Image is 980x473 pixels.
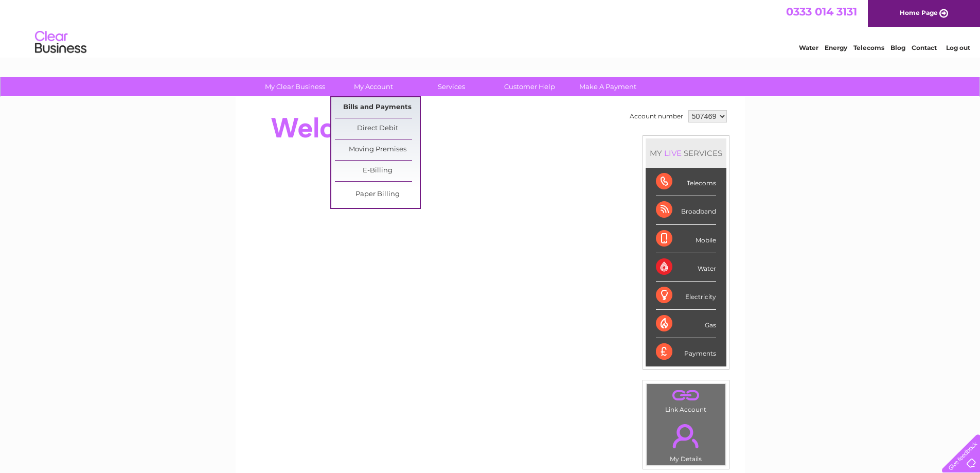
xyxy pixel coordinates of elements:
[335,97,420,118] a: Bills and Payments
[331,77,416,96] a: My Account
[912,44,937,51] a: Contact
[409,77,494,96] a: Services
[646,138,726,168] div: MY SERVICES
[646,383,726,416] td: Link Account
[656,253,716,282] div: Water
[34,27,87,58] img: logo.png
[656,225,716,253] div: Mobile
[946,44,970,51] a: Log out
[662,148,684,158] div: LIVE
[565,77,650,96] a: Make A Payment
[247,6,734,50] div: Clear Business is a trading name of Verastar Limited (registered in [GEOGRAPHIC_DATA] No. 3667643...
[487,77,572,96] a: Customer Help
[656,338,716,366] div: Payments
[825,44,847,51] a: Energy
[649,387,723,405] a: .
[649,418,723,454] a: .
[253,77,337,96] a: My Clear Business
[786,5,857,18] a: 0333 014 3131
[335,139,420,160] a: Moving Premises
[627,108,686,125] td: Account number
[335,118,420,139] a: Direct Debit
[890,44,905,51] a: Blog
[799,44,818,51] a: Water
[656,196,716,224] div: Broadband
[646,415,726,466] td: My Details
[656,310,716,338] div: Gas
[656,282,716,310] div: Electricity
[335,161,420,181] a: E-Billing
[853,44,884,51] a: Telecoms
[656,168,716,196] div: Telecoms
[335,184,420,205] a: Paper Billing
